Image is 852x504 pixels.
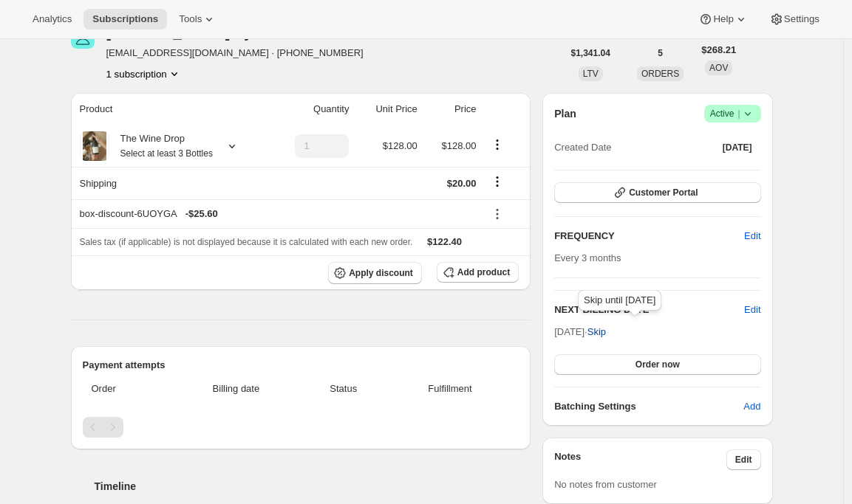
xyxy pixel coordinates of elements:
button: Shipping actions [485,173,509,190]
span: Add [743,399,760,414]
button: Edit [735,224,769,248]
span: Help [713,13,733,25]
span: Customer Portal [629,187,698,199]
span: Status [306,382,381,396]
button: Customer Portal [554,182,760,203]
span: Analytics [33,13,72,25]
span: [DATE] · [554,326,606,337]
span: Edit [735,454,752,466]
button: Product actions [485,137,509,153]
button: $1,341.04 [562,43,619,63]
span: Edit [744,229,760,244]
span: LTV [583,69,599,79]
button: Add [735,395,769,418]
span: $128.00 [442,140,477,151]
th: Quantity [269,93,354,125]
span: Order now [635,359,680,370]
div: The Wine Drop [109,131,213,161]
span: Skip [587,325,606,339]
button: Add product [437,262,519,283]
span: Apply discount [349,267,413,279]
th: Price [422,93,481,125]
h2: Payment attempts [83,358,519,373]
span: $268.21 [701,43,736,58]
span: AOV [709,63,728,73]
nav: Pagination [83,417,519,438]
span: No notes from customer [554,479,657,490]
span: Sales tax (if applicable) is not displayed because it is calculated with each new order. [80,237,413,247]
span: Settings [784,13,819,25]
span: Active [710,106,755,121]
button: Edit [726,449,761,470]
button: Subscriptions [84,9,167,30]
span: $122.40 [427,236,462,247]
span: $20.00 [447,178,477,189]
th: Order [83,373,171,405]
button: Order now [554,354,760,375]
span: [DATE] [723,142,752,153]
div: box-discount-6UOYGA [80,207,477,221]
span: Billing date [175,382,297,396]
span: ORDERS [641,69,679,79]
button: Edit [744,303,760,317]
button: Analytics [24,9,81,30]
small: Select at least 3 Bottles [120,148,213,159]
h2: Timeline [95,479,531,494]
h6: Batching Settings [554,399,743,414]
span: Created Date [554,140,611,155]
th: Product [71,93,269,125]
th: Unit Price [353,93,421,125]
span: | [737,108,740,120]
h2: Plan [554,106,576,121]
button: [DATE] [714,137,761,158]
span: - $25.60 [185,207,218,221]
div: [PERSON_NAME] Sylo [106,25,284,40]
button: Tools [170,9,225,30]
span: $1,341.04 [571,47,610,59]
button: Skip [579,320,615,344]
th: Shipping [71,167,269,199]
button: Help [689,9,757,30]
h3: Notes [554,449,726,470]
button: 5 [649,43,672,63]
h2: FREQUENCY [554,229,744,244]
span: Tools [179,13,202,25]
span: Subscriptions [92,13,158,25]
button: Product actions [106,66,182,81]
button: Settings [760,9,828,30]
span: Fulfillment [390,382,510,396]
h2: NEXT BILLING DATE [554,303,744,317]
button: Apply discount [328,262,422,284]
span: $128.00 [383,140,418,151]
span: Add product [457,266,510,278]
span: 5 [658,47,663,59]
span: [EMAIL_ADDRESS][DOMAIN_NAME] · [PHONE_NUMBER] [106,46,364,61]
span: Every 3 months [554,252,621,263]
